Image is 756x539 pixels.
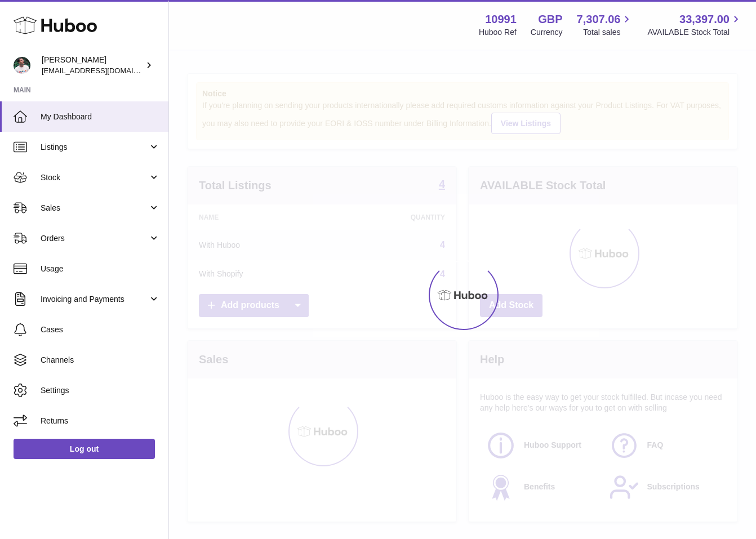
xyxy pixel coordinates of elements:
span: Orders [41,233,148,244]
span: Cases [41,324,160,335]
strong: GBP [538,12,562,27]
span: Sales [41,203,148,213]
span: Invoicing and Payments [41,294,148,305]
a: 7,307.06 Total sales [577,12,634,38]
span: Total sales [583,27,633,38]
span: 33,397.00 [679,12,730,27]
span: Stock [41,172,148,183]
span: 7,307.06 [577,12,621,27]
span: Settings [41,385,160,396]
a: 33,397.00 AVAILABLE Stock Total [647,12,742,38]
span: AVAILABLE Stock Total [647,27,742,38]
strong: 10991 [485,12,517,27]
a: Log out [14,439,155,459]
span: [EMAIL_ADDRESS][DOMAIN_NAME] [42,66,166,75]
span: Channels [41,355,160,366]
div: Huboo Ref [479,27,517,38]
span: Usage [41,264,160,274]
div: [PERSON_NAME] [42,55,143,76]
img: timshieff@gmail.com [14,57,30,74]
div: Currency [531,27,563,38]
span: Returns [41,416,160,426]
span: Listings [41,142,148,153]
span: My Dashboard [41,112,160,122]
